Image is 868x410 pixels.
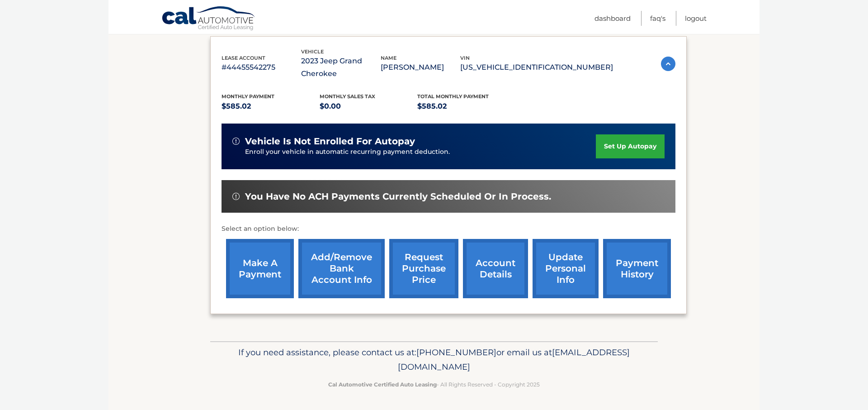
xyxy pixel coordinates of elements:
[245,147,596,157] p: Enroll your vehicle in automatic recurring payment deduction.
[603,239,671,298] a: payment history
[245,136,415,147] span: vehicle is not enrolled for autopay
[328,381,437,388] strong: Cal Automotive Certified Auto Leasing
[301,48,324,55] span: vehicle
[301,55,381,80] p: 2023 Jeep Grand Cherokee
[460,55,470,61] span: vin
[389,239,458,298] a: request purchase price
[320,93,375,100] span: Monthly sales Tax
[298,239,385,298] a: Add/Remove bank account info
[226,239,294,298] a: make a payment
[417,100,515,113] p: $585.02
[463,239,528,298] a: account details
[222,100,320,113] p: $585.02
[216,345,652,374] p: If you need assistance, please contact us at: or email us at
[161,6,256,32] a: Cal Automotive
[596,134,665,158] a: set up autopay
[222,55,265,61] span: lease account
[381,61,460,74] p: [PERSON_NAME]
[222,224,675,234] p: Select an option below:
[232,193,240,200] img: alert-white.svg
[533,239,599,298] a: update personal info
[661,57,675,71] img: accordion-active.svg
[685,11,707,26] a: Logout
[650,11,665,26] a: FAQ's
[245,191,551,202] span: You have no ACH payments currently scheduled or in process.
[460,61,613,74] p: [US_VEHICLE_IDENTIFICATION_NUMBER]
[381,55,396,61] span: name
[320,100,418,113] p: $0.00
[222,61,301,74] p: #44455542275
[222,93,274,100] span: Monthly Payment
[216,380,652,389] p: - All Rights Reserved - Copyright 2025
[398,347,630,372] span: [EMAIL_ADDRESS][DOMAIN_NAME]
[594,11,631,26] a: Dashboard
[416,347,496,358] span: [PHONE_NUMBER]
[417,93,489,100] span: Total Monthly Payment
[232,138,240,145] img: alert-white.svg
